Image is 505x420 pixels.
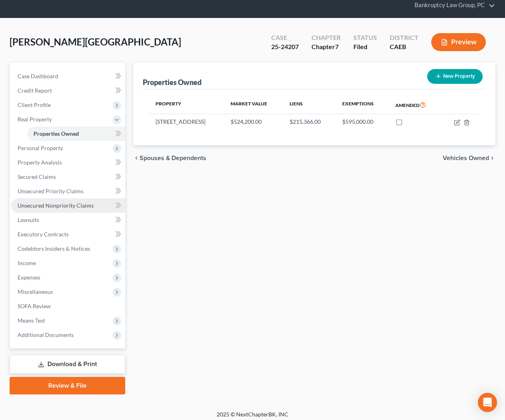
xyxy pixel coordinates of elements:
[27,127,125,141] a: Properties Owned
[10,377,125,394] a: Review & File
[18,87,52,94] span: Credit Report
[11,227,125,242] a: Executory Contracts
[336,96,389,114] th: Exemptions
[312,42,341,52] div: Chapter
[10,36,181,48] span: [PERSON_NAME][GEOGRAPHIC_DATA]
[335,43,339,50] span: 7
[427,69,483,84] button: New Property
[443,155,495,161] button: Vehicles Owned chevron_right
[18,245,90,252] span: Codebtors Insiders & Notices
[133,155,140,161] i: chevron_left
[389,96,441,114] th: Amended
[336,114,389,129] td: $595,000.00
[18,202,94,209] span: Unsecured Nonpriority Claims
[18,274,40,281] span: Expenses
[11,69,125,83] a: Case Dashboard
[18,73,58,79] span: Case Dashboard
[34,130,79,137] span: Properties Owned
[149,96,224,114] th: Property
[18,303,51,309] span: SOFA Review
[18,173,56,180] span: Secured Claims
[18,159,62,166] span: Property Analysis
[18,116,52,123] span: Real Property
[140,155,206,161] span: Spouses & Dependents
[133,155,206,161] button: chevron_left Spouses & Dependents
[489,155,495,161] i: chevron_right
[11,213,125,227] a: Lawsuits
[18,216,39,223] span: Lawsuits
[283,96,336,114] th: Liens
[149,114,224,129] td: [STREET_ADDRESS]
[11,198,125,213] a: Unsecured Nonpriority Claims
[18,260,36,266] span: Income
[224,114,284,129] td: $524,200.00
[18,231,69,238] span: Executory Contracts
[18,331,74,338] span: Additional Documents
[18,145,63,151] span: Personal Property
[443,155,489,161] span: Vehicles Owned
[10,355,125,374] a: Download & Print
[390,42,418,52] div: CAEB
[18,288,53,295] span: Miscellaneous
[478,393,497,412] div: Open Intercom Messenger
[11,83,125,98] a: Credit Report
[18,188,83,194] span: Unsecured Priority Claims
[283,114,336,129] td: $215,366.00
[353,33,377,42] div: Status
[11,299,125,313] a: SOFA Review
[271,33,299,42] div: Case
[353,42,377,52] div: Filed
[224,96,284,114] th: Market Value
[18,317,45,324] span: Means Test
[11,184,125,198] a: Unsecured Priority Claims
[143,77,201,87] div: Properties Owned
[11,155,125,170] a: Property Analysis
[11,170,125,184] a: Secured Claims
[18,101,51,108] span: Client Profile
[390,33,418,42] div: District
[312,33,341,42] div: Chapter
[271,42,299,52] div: 25-24207
[431,33,486,51] button: Preview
